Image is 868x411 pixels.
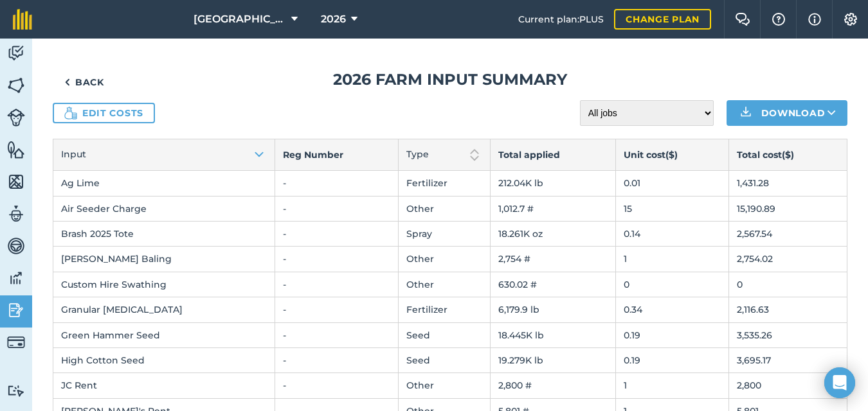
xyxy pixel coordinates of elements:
td: Spray [398,221,490,246]
td: 18.445K lb [491,322,616,347]
img: svg+xml;base64,PHN2ZyB4bWxucz0iaHR0cDovL3d3dy53My5vcmcvMjAwMC9zdmciIHdpZHRoPSI1NiIgaGVpZ2h0PSI2MC... [7,140,25,159]
td: 3,535.26 [729,322,847,347]
span: Current plan : PLUS [518,12,604,26]
td: Other [398,196,490,221]
h1: 2026 Farm input summary [53,69,847,90]
img: svg+xml;base64,PHN2ZyB4bWxucz0iaHR0cDovL3d3dy53My5vcmcvMjAwMC9zdmciIHdpZHRoPSI1NiIgaGVpZ2h0PSI2MC... [7,76,25,95]
td: 0.14 [616,221,729,246]
td: 1 [616,247,729,272]
td: - [275,221,399,246]
div: Open Intercom Messenger [824,367,855,398]
img: svg+xml;base64,PD94bWwgdmVyc2lvbj0iMS4wIiBlbmNvZGluZz0idXRmLTgiPz4KPCEtLSBHZW5lcmF0b3I6IEFkb2JlIE... [7,44,25,63]
td: 1,012.7 # [491,196,616,221]
img: svg+xml;base64,PHN2ZyB4bWxucz0iaHR0cDovL3d3dy53My5vcmcvMjAwMC9zdmciIHdpZHRoPSI1NiIgaGVpZ2h0PSI2MC... [7,172,25,191]
td: 2,116.63 [729,297,847,322]
td: Brash 2025 Tote [53,221,275,246]
th: Unit cost ( $ ) [616,139,729,171]
img: svg+xml;base64,PD94bWwgdmVyc2lvbj0iMS4wIiBlbmNvZGluZz0idXRmLTgiPz4KPCEtLSBHZW5lcmF0b3I6IEFkb2JlIE... [7,109,25,127]
td: - [275,272,399,297]
span: 2026 [321,12,346,27]
td: Granular [MEDICAL_DATA] [53,297,275,322]
td: Other [398,272,490,297]
img: Two arrows, one pointing up and one pointing down to show sort is not active on this column [467,147,482,162]
td: 0 [616,272,729,297]
th: Reg Number [275,139,399,171]
a: Change plan [614,9,711,30]
td: Other [398,373,490,398]
td: 15 [616,196,729,221]
td: - [275,171,399,196]
td: High Cotton Seed [53,347,275,372]
td: 630.02 # [491,272,616,297]
td: 0.19 [616,347,729,372]
td: Air Seeder Charge [53,196,275,221]
td: - [275,373,399,398]
td: 18.261K oz [491,221,616,246]
button: Type [399,139,490,170]
img: svg+xml;base64,PD94bWwgdmVyc2lvbj0iMS4wIiBlbmNvZGluZz0idXRmLTgiPz4KPCEtLSBHZW5lcmF0b3I6IEFkb2JlIE... [7,385,25,397]
button: Input [53,139,275,170]
td: [PERSON_NAME] Baling [53,247,275,272]
a: Edit costs [53,103,155,123]
td: Green Hammer Seed [53,322,275,347]
td: Other [398,247,490,272]
img: svg+xml;base64,PD94bWwgdmVyc2lvbj0iMS4wIiBlbmNvZGluZz0idXRmLTgiPz4KPCEtLSBHZW5lcmF0b3I6IEFkb2JlIE... [7,268,25,288]
td: Seed [398,322,490,347]
img: Icon showing a money bag [64,107,77,119]
td: JC Rent [53,373,275,398]
td: - [275,347,399,372]
img: A question mark icon [771,13,786,26]
td: 15,190.89 [729,196,847,221]
span: [GEOGRAPHIC_DATA] [194,12,286,27]
img: svg+xml;base64,PD94bWwgdmVyc2lvbj0iMS4wIiBlbmNvZGluZz0idXRmLTgiPz4KPCEtLSBHZW5lcmF0b3I6IEFkb2JlIE... [7,301,25,320]
td: Ag Lime [53,171,275,196]
td: - [275,297,399,322]
img: svg+xml;base64,PD94bWwgdmVyc2lvbj0iMS4wIiBlbmNvZGluZz0idXRmLTgiPz4KPCEtLSBHZW5lcmF0b3I6IEFkb2JlIE... [7,204,25,223]
td: 2,754 # [491,247,616,272]
td: 0.19 [616,322,729,347]
th: Total cost ( $ ) [729,139,847,171]
img: Two speech bubbles overlapping with the left bubble in the forefront [735,13,750,26]
td: 0 [729,272,847,297]
button: Download [727,100,847,126]
td: 3,695.17 [729,347,847,372]
td: Custom Hire Swathing [53,272,275,297]
img: A cog icon [843,13,858,26]
img: svg+xml;base64,PHN2ZyB4bWxucz0iaHR0cDovL3d3dy53My5vcmcvMjAwMC9zdmciIHdpZHRoPSI5IiBoZWlnaHQ9IjI0Ii... [64,74,70,90]
td: - [275,196,399,221]
img: Download icon [738,105,754,121]
td: 6,179.9 lb [491,297,616,322]
img: svg+xml;base64,PD94bWwgdmVyc2lvbj0iMS4wIiBlbmNvZGluZz0idXRmLTgiPz4KPCEtLSBHZW5lcmF0b3I6IEFkb2JlIE... [7,236,25,256]
td: 212.04K lb [491,171,616,196]
img: Arrow pointing down to show items are sorted in ascending order [251,147,267,162]
td: Fertilizer [398,171,490,196]
td: 1 [616,373,729,398]
img: svg+xml;base64,PD94bWwgdmVyc2lvbj0iMS4wIiBlbmNvZGluZz0idXRmLTgiPz4KPCEtLSBHZW5lcmF0b3I6IEFkb2JlIE... [7,333,25,351]
img: svg+xml;base64,PHN2ZyB4bWxucz0iaHR0cDovL3d3dy53My5vcmcvMjAwMC9zdmciIHdpZHRoPSIxNyIgaGVpZ2h0PSIxNy... [808,12,821,27]
td: Seed [398,347,490,372]
img: fieldmargin Logo [13,9,32,30]
th: Total applied [491,139,616,171]
td: Fertilizer [398,297,490,322]
td: - [275,247,399,272]
td: 2,567.54 [729,221,847,246]
a: Back [53,69,116,95]
td: 2,800 [729,373,847,398]
td: - [275,322,399,347]
td: 2,800 # [491,373,616,398]
td: 2,754.02 [729,247,847,272]
td: 0.34 [616,297,729,322]
td: 19.279K lb [491,347,616,372]
td: 1,431.28 [729,171,847,196]
td: 0.01 [616,171,729,196]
